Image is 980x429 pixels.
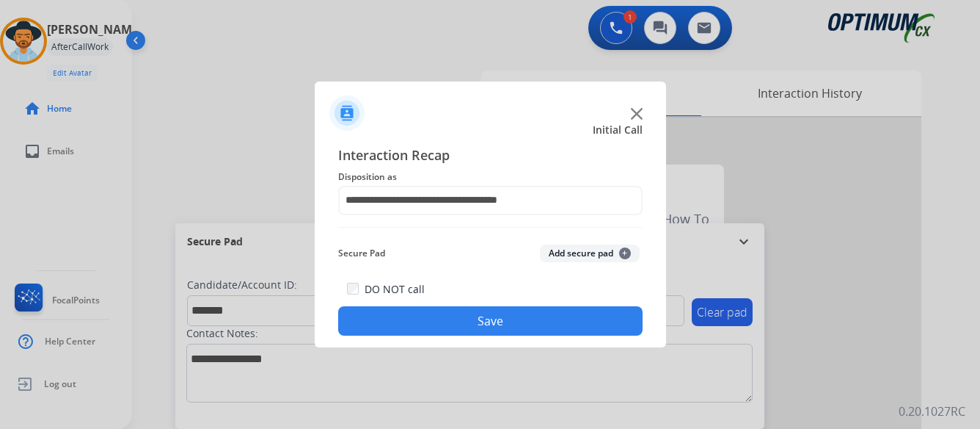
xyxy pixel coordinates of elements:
span: + [619,248,631,259]
span: Disposition as [338,168,643,186]
button: Save [338,306,643,336]
p: 0.20.1027RC [899,403,965,420]
span: Interaction Recap [338,145,643,168]
img: contactIcon [329,95,365,131]
span: Secure Pad [338,245,385,262]
span: Initial Call [593,123,643,137]
label: DO NOT call [365,282,425,297]
img: contact-recap-line.svg [338,227,643,228]
button: Add secure pad+ [540,245,640,262]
